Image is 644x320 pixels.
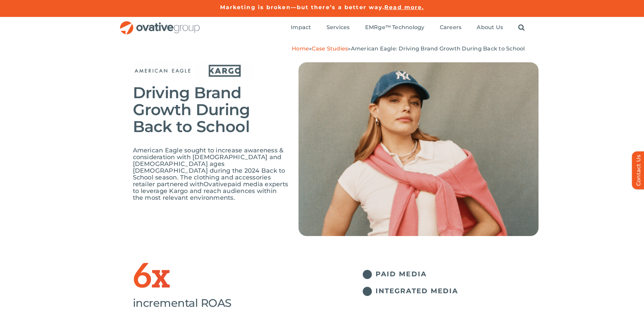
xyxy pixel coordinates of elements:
[376,270,539,278] h5: PAID MEDIA
[133,147,285,188] span: American Eagle sought to increase awareness & consideration with [DEMOGRAPHIC_DATA] and [DEMOGRAP...
[292,45,309,52] a: Home
[195,62,254,79] img: Kargo
[220,4,385,10] a: Marketing is broken—but there’s a better way.
[384,4,424,10] a: Read more.
[133,62,192,79] img: American Eagle
[291,17,525,39] nav: Menu
[299,62,539,236] img: American-Eagle-2.png
[133,83,250,136] span: Driving Brand Growth During Back to School
[518,24,525,31] a: Search
[477,24,503,31] span: About Us
[291,24,311,31] a: Impact
[440,24,462,31] span: Careers
[133,180,288,201] span: paid media experts to leverage Kargo and reach audiences within the most relevant environments.
[292,45,525,52] span: » »
[327,24,350,31] a: Services
[119,20,200,27] a: OG_Full_horizontal_RGB
[376,287,539,295] h5: INTEGRATED MEDIA
[133,296,232,310] span: incremental ROAS
[291,24,311,31] span: Impact
[477,24,503,31] a: About Us
[440,24,462,31] a: Careers
[327,24,350,31] span: Services
[365,24,425,31] span: EMRge™ Technology
[133,266,336,288] h1: 6x
[351,45,525,52] span: American Eagle: Driving Brand Growth During Back to School
[365,24,425,31] a: EMRge™ Technology
[204,180,228,188] span: Ovative
[312,45,348,52] a: Case Studies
